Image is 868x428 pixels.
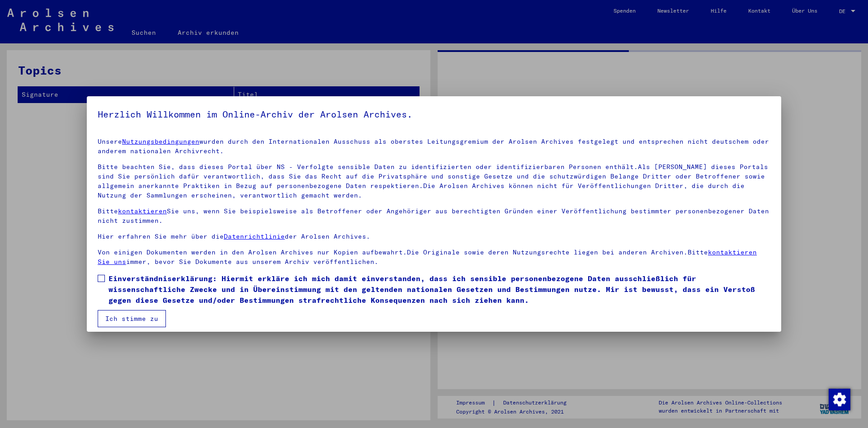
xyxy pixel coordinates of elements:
[98,107,770,122] h5: Herzlich Willkommen im Online-Archiv der Arolsen Archives.
[118,207,167,215] a: kontaktieren
[98,162,770,200] p: Bitte beachten Sie, dass dieses Portal über NS - Verfolgte sensible Daten zu identifizierten oder...
[98,248,770,267] p: Von einigen Dokumenten werden in den Arolsen Archives nur Kopien aufbewahrt.Die Originale sowie d...
[98,310,166,327] button: Ich stimme zu
[98,232,770,241] p: Hier erfahren Sie mehr über die der Arolsen Archives.
[829,389,850,410] img: Zustimmung ändern
[122,137,199,146] a: Nutzungsbedingungen
[98,137,770,156] p: Unsere wurden durch den Internationalen Ausschuss als oberstes Leitungsgremium der Arolsen Archiv...
[98,207,770,226] p: Bitte Sie uns, wenn Sie beispielsweise als Betroffener oder Angehöriger aus berechtigten Gründen ...
[224,232,285,240] a: Datenrichtlinie
[828,388,850,410] div: Zustimmung ändern
[108,273,770,306] span: Einverständniserklärung: Hiermit erkläre ich mich damit einverstanden, dass ich sensible personen...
